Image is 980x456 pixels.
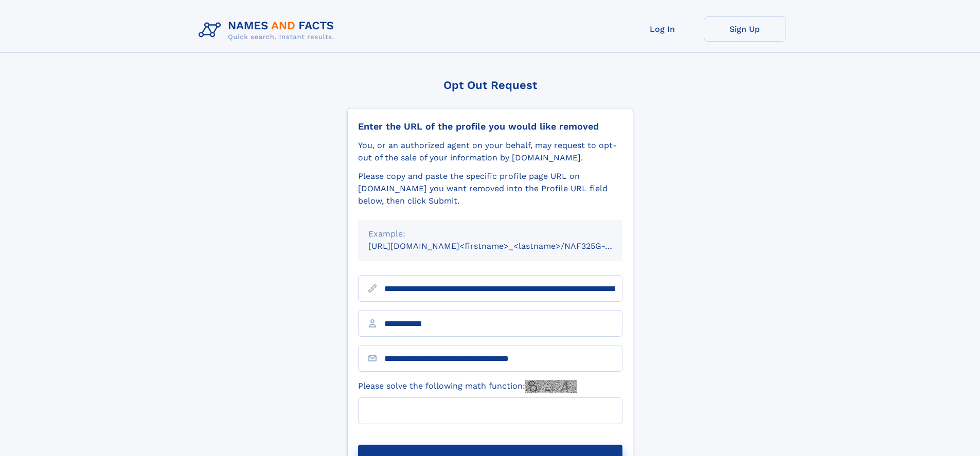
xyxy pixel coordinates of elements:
[194,16,343,44] img: Logo Names and Facts
[358,121,622,132] div: Enter the URL of the profile you would like removed
[621,16,704,42] a: Log In
[358,139,622,164] div: You, or an authorized agent on your behalf, may request to opt-out of the sale of your informatio...
[368,228,612,240] div: Example:
[358,380,577,393] label: Please solve the following math function:
[368,241,642,251] small: [URL][DOMAIN_NAME]<firstname>_<lastname>/NAF325G-xxxxxxxx
[347,79,633,92] div: Opt Out Request
[704,16,786,42] a: Sign Up
[358,170,622,207] div: Please copy and paste the specific profile page URL on [DOMAIN_NAME] you want removed into the Pr...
